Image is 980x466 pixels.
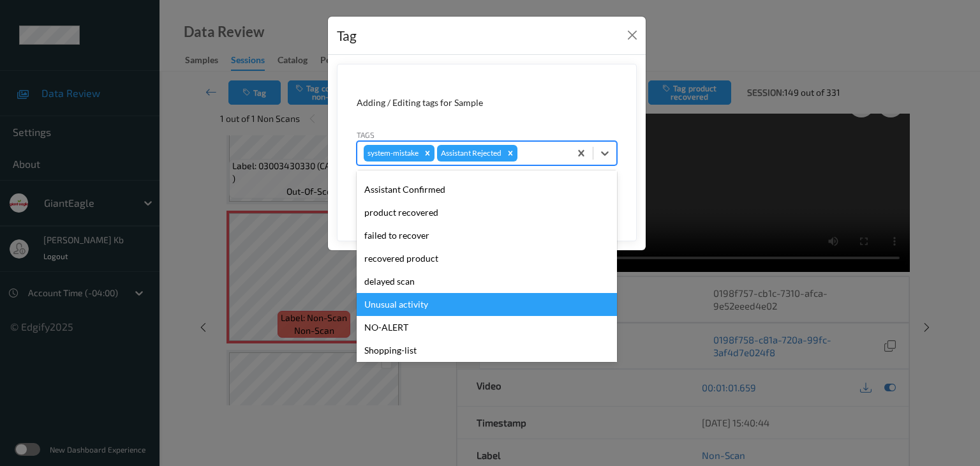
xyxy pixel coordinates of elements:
[357,316,617,339] div: NO-ALERT
[357,293,617,316] div: Unusual activity
[357,247,617,270] div: recovered product
[357,224,617,247] div: failed to recover
[357,201,617,224] div: product recovered
[503,145,517,162] div: Remove Assistant Rejected
[357,339,617,362] div: Shopping-list
[623,26,641,44] button: Close
[420,145,434,162] div: Remove system-mistake
[364,145,420,162] div: system-mistake
[357,270,617,293] div: delayed scan
[437,145,503,162] div: Assistant Rejected
[357,178,617,201] div: Assistant Confirmed
[357,129,375,140] label: Tags
[337,26,357,46] div: Tag
[357,96,617,109] div: Adding / Editing tags for Sample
